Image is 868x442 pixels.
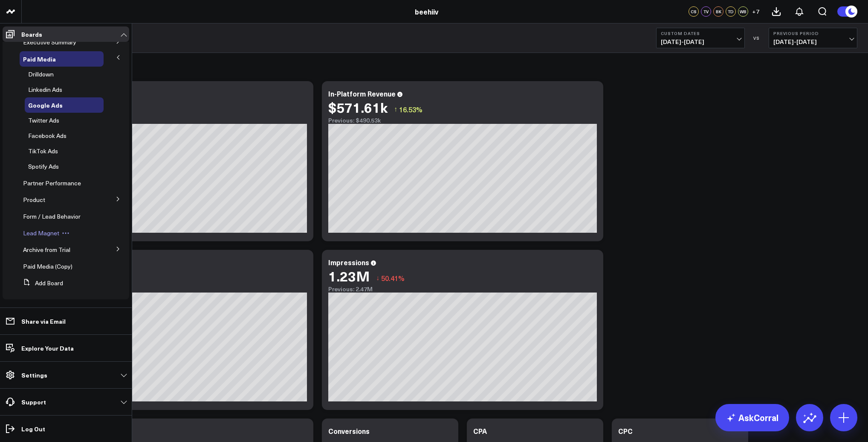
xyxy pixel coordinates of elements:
[23,263,72,270] a: Paid Media (Copy)
[773,38,853,45] span: [DATE] - [DATE]
[661,38,740,45] span: [DATE] - [DATE]
[394,104,397,115] span: ↑
[21,425,45,432] p: Log Out
[415,7,438,16] a: beehiiv
[750,6,761,17] button: +7
[23,213,81,220] a: Form / Lead Behavior
[23,212,81,220] span: Form / Lead Behavior
[713,6,723,17] div: BK
[23,246,70,254] span: Archive from Trial
[328,117,597,124] div: Previous: $490.53k
[23,196,45,204] span: Product
[20,275,63,291] button: Add Board
[28,148,58,155] a: TikTok Ads
[38,117,307,124] div: Previous: $81.4k
[738,6,748,17] div: WB
[381,273,405,283] span: 50.41%
[618,426,633,436] div: CPC
[328,268,370,284] div: 1.23M
[23,179,81,187] span: Partner Performance
[773,31,853,36] b: Previous Period
[23,55,56,63] span: Paid Media
[328,89,396,98] div: In-Platform Revenue
[399,105,422,114] span: 16.53%
[769,28,857,48] button: Previous Period[DATE]-[DATE]
[661,31,740,36] b: Custom Dates
[28,162,59,170] span: Spotify Ads
[28,163,59,170] a: Spotify Ads
[749,35,764,41] div: VS
[328,426,370,436] div: Conversions
[21,345,74,351] p: Explore Your Data
[23,230,59,237] a: Lead Magnet
[752,9,759,15] span: + 7
[656,28,745,48] button: Custom Dates[DATE]-[DATE]
[21,31,42,38] p: Boards
[23,180,81,187] a: Partner Performance
[328,258,369,267] div: Impressions
[473,426,487,436] div: CPA
[28,85,62,94] span: Linkedin Ads
[28,101,63,109] span: Google Ads
[376,272,379,284] span: ↓
[3,421,129,436] a: Log Out
[726,6,736,17] div: TD
[701,6,711,17] div: TV
[28,116,59,124] span: Twitter Ads
[28,147,58,155] span: TikTok Ads
[38,286,307,293] div: Previous: 490.53
[23,56,56,62] a: Paid Media
[28,71,54,78] a: Drilldown
[28,86,62,93] a: Linkedin Ads
[21,398,46,405] p: Support
[328,100,388,115] div: $571.61k
[23,38,76,46] span: Executive Summary
[23,229,59,237] span: Lead Magnet
[689,6,699,17] div: CS
[715,404,789,431] a: AskCorral
[328,286,597,293] div: Previous: 2.47M
[23,262,72,270] span: Paid Media (Copy)
[28,132,67,139] a: Facebook Ads
[28,117,59,124] a: Twitter Ads
[21,318,66,325] p: Share via Email
[28,132,67,140] span: Facebook Ads
[28,102,63,108] a: Google Ads
[21,372,47,378] p: Settings
[28,70,54,78] span: Drilldown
